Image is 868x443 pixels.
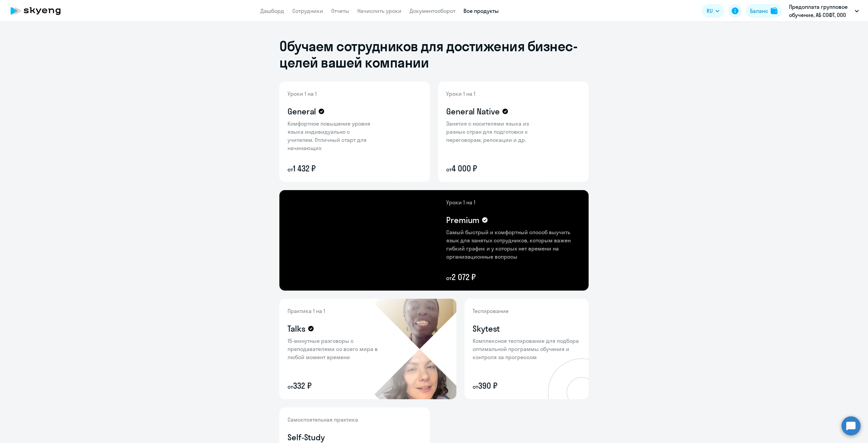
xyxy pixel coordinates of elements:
[446,272,580,282] p: 2 072 ₽
[473,337,580,361] p: Комплексное тестирование для подбора оптимальной программы обучения и контроля за прогрессом
[446,119,534,144] p: Занятия с носителями языка из разных стран для подготовки к переговорам, релокации и др.
[288,432,325,443] h4: Self-Study
[374,299,456,399] img: talks-bg.png
[771,7,777,14] img: balance
[446,215,479,225] h4: Premium
[473,307,580,315] p: Тестирование
[446,166,452,173] small: от
[707,7,713,15] span: RU
[288,323,305,334] h4: Talks
[288,307,382,315] p: Практика 1 на 1
[288,163,376,174] p: 1 432 ₽
[463,7,499,14] a: Все продукты
[446,228,580,261] p: Самый быстрый и комфортный способ выучить язык для занятых сотрудников, которым важен гибкий граф...
[352,190,589,291] img: premium-content-bg.png
[288,106,316,117] h4: General
[702,4,724,18] button: RU
[750,7,768,15] div: Баланс
[288,119,376,152] p: Комфортное повышение уровня языка индивидуально с учителем. Отличный старт для начинающих
[410,7,455,14] a: Документооборот
[446,198,580,206] p: Уроки 1 на 1
[786,3,862,19] button: Предоплата групповое обучение, АБ СОФТ, ООО
[288,380,382,391] p: 332 ₽
[292,7,323,14] a: Сотрудники
[446,163,534,174] p: 4 000 ₽
[279,38,589,71] h1: Обучаем сотрудников для достижения бизнес-целей вашей компании
[473,380,580,391] p: 390 ₽
[288,337,382,361] p: 15-минутные разговоры с преподавателями со всего мира в любой момент времени
[288,416,376,424] p: Самостоятельная практика
[746,4,782,18] button: Балансbalance
[288,90,376,98] p: Уроки 1 на 1
[446,106,500,117] h4: General Native
[260,7,284,14] a: Дашборд
[357,7,401,14] a: Начислить уроки
[473,383,478,390] small: от
[288,383,293,390] small: от
[789,3,852,19] p: Предоплата групповое обучение, АБ СОФТ, ООО
[438,81,545,182] img: general-native-content-bg.png
[446,275,452,281] small: от
[473,323,500,334] h4: Skytest
[279,81,381,182] img: general-content-bg.png
[288,166,293,173] small: от
[446,90,534,98] p: Уроки 1 на 1
[331,7,349,14] a: Отчеты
